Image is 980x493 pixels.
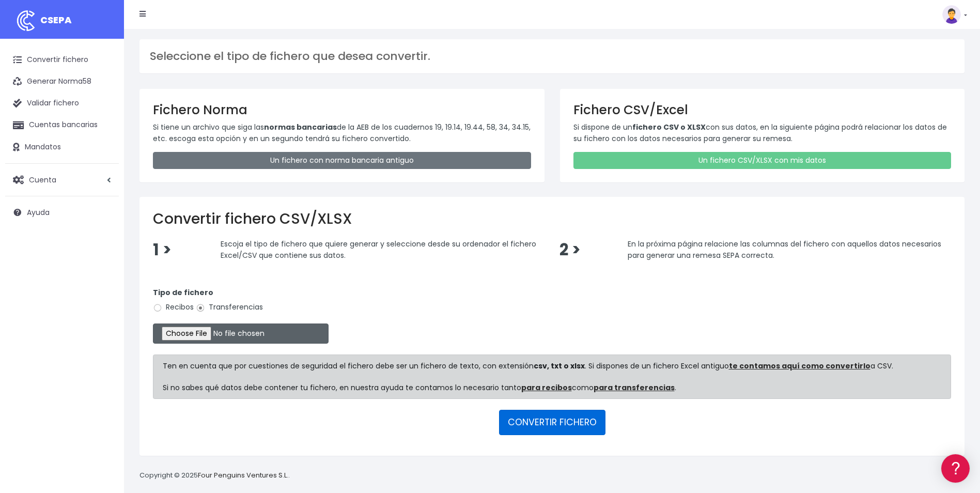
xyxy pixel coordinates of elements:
p: Copyright © 2025 . [139,470,290,481]
a: Un fichero con norma bancaria antiguo [153,152,531,169]
h3: Seleccione el tipo de fichero que desea convertir. [150,50,954,63]
img: logo [13,8,39,34]
button: Contáctanos [10,276,196,295]
img: profile [942,5,961,24]
button: CONVERTIR FICHERO [499,410,605,435]
div: Ten en cuenta que por cuestiones de seguridad el fichero debe ser un fichero de texto, con extens... [153,355,951,399]
a: Cuentas bancarias [5,114,119,136]
a: Formatos [10,131,196,147]
div: Convertir ficheros [10,114,196,124]
p: Si tiene un archivo que siga las de la AEB de los cuadernos 19, 19.14, 19.44, 58, 34, 34.15, etc.... [153,121,531,145]
h3: Fichero CSV/Excel [573,102,952,117]
a: te contamos aquí como convertirlo [729,361,870,371]
label: Recibos [153,302,194,313]
span: CSEPA [40,13,72,26]
a: Videotutoriales [10,163,196,179]
span: Ayuda [27,207,50,218]
p: Si dispone de un con sus datos, en la siguiente página podrá relacionar los datos de su fichero c... [573,121,952,145]
a: Mandatos [5,136,119,158]
a: Información general [10,88,196,104]
span: 2 > [559,239,581,261]
div: Facturación [10,205,196,215]
a: POWERED BY ENCHANT [142,298,199,307]
strong: normas bancarias [264,122,337,132]
a: API [10,264,196,280]
a: Un fichero CSV/XLSX con mis datos [573,152,952,169]
a: Generar Norma58 [5,71,119,93]
strong: csv, txt o xlsx [534,361,585,371]
a: Cuenta [5,169,119,191]
span: En la próxima página relacione las columnas del fichero con aquellos datos necesarios para genera... [628,239,941,260]
a: Problemas habituales [10,147,196,163]
a: Four Penguins Ventures S.L. [198,470,288,480]
strong: fichero CSV o XLSX [632,122,706,132]
a: Ayuda [5,202,119,223]
strong: Tipo de fichero [153,287,213,298]
h2: Convertir fichero CSV/XLSX [153,210,951,228]
a: para transferencias [594,382,675,393]
label: Transferencias [196,302,263,313]
div: Programadores [10,248,196,258]
span: 1 > [153,239,172,261]
a: Validar fichero [5,93,119,114]
a: para recibos [521,382,572,393]
span: Cuenta [29,174,56,184]
div: Información general [10,72,196,82]
h3: Fichero Norma [153,102,531,117]
a: General [10,222,196,238]
a: Perfiles de empresas [10,179,196,195]
a: Convertir fichero [5,49,119,71]
span: Escoja el tipo de fichero que quiere generar y seleccione desde su ordenador el fichero Excel/CSV... [221,239,536,260]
